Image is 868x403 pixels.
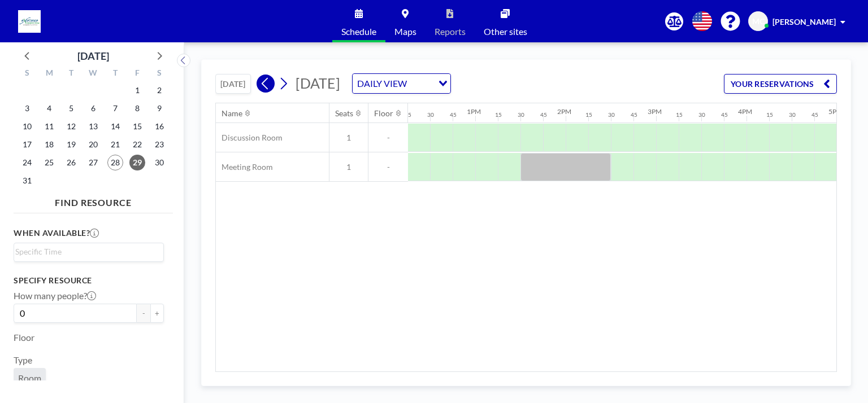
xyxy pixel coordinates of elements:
[19,100,35,116] span: Sunday, August 3, 2025
[698,111,705,119] div: 30
[151,82,167,98] span: Saturday, August 2, 2025
[38,67,60,81] div: M
[467,107,481,116] div: 1PM
[41,119,57,134] span: Monday, August 11, 2025
[18,10,41,33] img: organization-logo
[19,155,35,170] span: Sunday, August 24, 2025
[789,111,796,119] div: 30
[14,192,173,208] h4: FIND RESOURCE
[721,111,728,119] div: 45
[63,119,79,134] span: Tuesday, August 12, 2025
[151,100,167,116] span: Saturday, August 9, 2025
[129,100,145,116] span: Friday, August 8, 2025
[85,137,101,152] span: Wednesday, August 20, 2025
[85,119,101,134] span: Wednesday, August 13, 2025
[129,137,145,152] span: Friday, August 22, 2025
[14,275,164,286] h3: Specify resource
[355,76,409,91] span: DAILY VIEW
[585,111,592,119] div: 15
[435,27,466,36] span: Reports
[126,67,148,81] div: F
[405,111,411,119] div: 15
[557,107,571,116] div: 2PM
[85,100,101,116] span: Wednesday, August 6, 2025
[216,133,283,143] span: Discussion Room
[77,48,109,64] div: [DATE]
[724,74,837,94] button: YOUR RESERVATIONS
[540,111,547,119] div: 45
[216,162,273,172] span: Meeting Room
[151,155,167,170] span: Saturday, August 30, 2025
[129,155,145,170] span: Friday, August 29, 2025
[772,17,836,27] span: [PERSON_NAME]
[14,243,163,260] div: Search for option
[828,107,843,116] div: 5PM
[450,111,457,119] div: 45
[151,137,167,152] span: Saturday, August 23, 2025
[150,304,164,323] button: +
[63,100,79,116] span: Tuesday, August 5, 2025
[137,304,150,323] button: -
[766,111,773,119] div: 15
[41,155,57,170] span: Monday, August 25, 2025
[41,137,57,152] span: Monday, August 18, 2025
[151,119,167,134] span: Saturday, August 16, 2025
[484,27,527,36] span: Other sites
[104,67,126,81] div: T
[394,27,416,36] span: Maps
[107,137,123,152] span: Thursday, August 21, 2025
[676,111,683,119] div: 15
[608,111,615,119] div: 30
[16,67,38,81] div: S
[495,111,502,119] div: 15
[129,82,145,98] span: Friday, August 1, 2025
[83,67,105,81] div: W
[63,155,79,170] span: Tuesday, August 26, 2025
[374,108,393,119] div: Floor
[148,67,170,81] div: S
[296,75,340,91] span: [DATE]
[19,173,35,189] span: Sunday, August 31, 2025
[14,354,32,366] label: Type
[19,119,35,134] span: Sunday, August 10, 2025
[15,246,157,258] input: Search for option
[107,100,123,116] span: Thursday, August 7, 2025
[368,133,408,143] span: -
[107,119,123,134] span: Thursday, August 14, 2025
[14,290,96,301] label: How many people?
[518,111,524,119] div: 30
[410,76,432,91] input: Search for option
[41,100,57,116] span: Monday, August 4, 2025
[129,119,145,134] span: Friday, August 15, 2025
[329,133,368,143] span: 1
[353,74,450,93] div: Search for option
[368,162,408,172] span: -
[811,111,818,119] div: 45
[329,162,368,172] span: 1
[63,137,79,152] span: Tuesday, August 19, 2025
[19,137,35,152] span: Sunday, August 17, 2025
[215,74,251,94] button: [DATE]
[85,155,101,170] span: Wednesday, August 27, 2025
[631,111,637,119] div: 45
[14,332,34,343] label: Floor
[648,107,662,116] div: 3PM
[107,155,123,170] span: Thursday, August 28, 2025
[341,27,376,36] span: Schedule
[18,373,41,384] span: Room
[335,108,353,119] div: Seats
[738,107,752,116] div: 4PM
[752,16,765,27] span: MC
[222,108,242,119] div: Name
[427,111,434,119] div: 30
[60,67,83,81] div: T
